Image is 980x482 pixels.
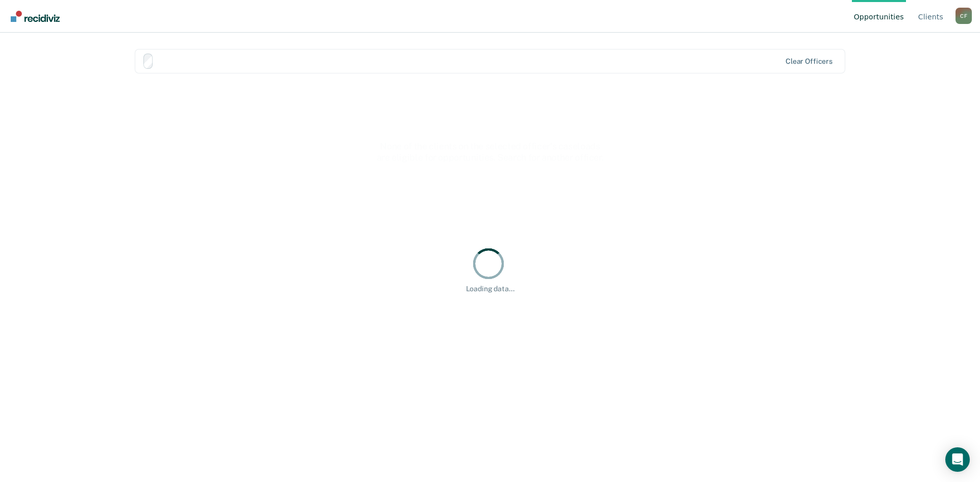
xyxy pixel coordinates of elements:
[466,285,514,293] div: Loading data...
[786,57,832,66] div: Clear officers
[11,11,60,22] img: Recidiviz
[955,8,972,24] div: C F
[955,8,972,24] button: Profile dropdown button
[945,447,970,472] div: Open Intercom Messenger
